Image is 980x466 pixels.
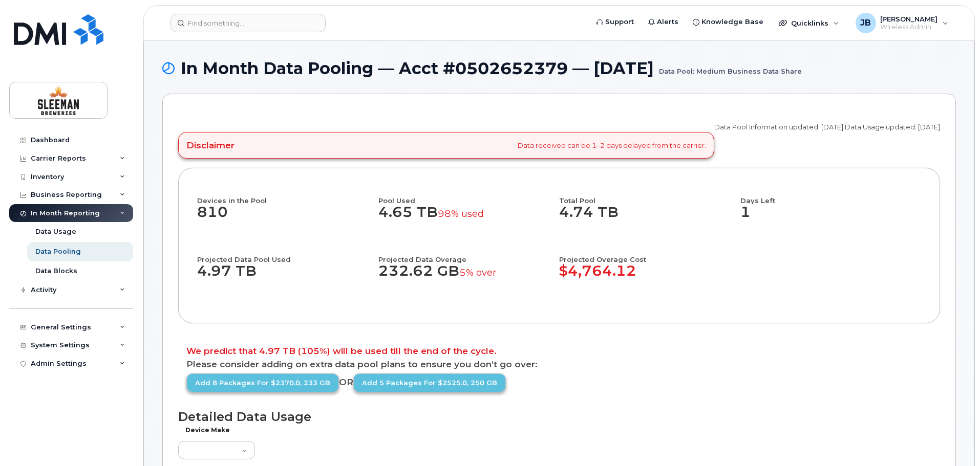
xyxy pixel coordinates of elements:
dd: $4,764.12 [559,263,740,290]
dd: 4.74 TB [559,204,731,231]
h1: Detailed Data Usage [178,410,940,424]
small: 5% over [459,267,496,278]
div: OR [186,373,559,392]
a: Add 8 packages for $2370.0, 233 GB [186,373,339,392]
p: Please consider adding on extra data pool plans to ensure you don’t go over: [186,360,932,369]
small: 98% used [438,208,484,219]
h4: Total Pool [559,187,731,204]
p: We predict that 4.97 TB (105%) will be used till the end of the cycle. [186,347,932,356]
label: Device Make [184,427,230,433]
h1: In Month Data Pooling — Acct #0502652379 — [DATE] [162,59,956,77]
div: Data received can be 1–2 days delayed from the carrier. [178,132,714,159]
h4: Disclaimer [186,140,235,150]
dd: 4.65 TB [378,204,550,231]
h4: Days Left [740,187,922,204]
p: Data Pool Information updated: [DATE] Data Usage updated: [DATE] [714,122,940,132]
h4: Projected Data Overage [378,246,550,263]
h4: Projected Data Pool Used [197,246,369,263]
h4: Devices in the Pool [197,187,378,204]
dd: 4.97 TB [197,263,369,290]
dd: 1 [740,204,922,231]
h4: Pool Used [378,187,550,204]
h4: Projected Overage Cost [559,246,740,263]
a: Add 5 packages for $2525.0, 250 GB [353,373,506,392]
dd: 810 [197,204,378,231]
dd: 232.62 GB [378,263,550,290]
small: Data Pool: Medium Business Data Share [659,59,802,75]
